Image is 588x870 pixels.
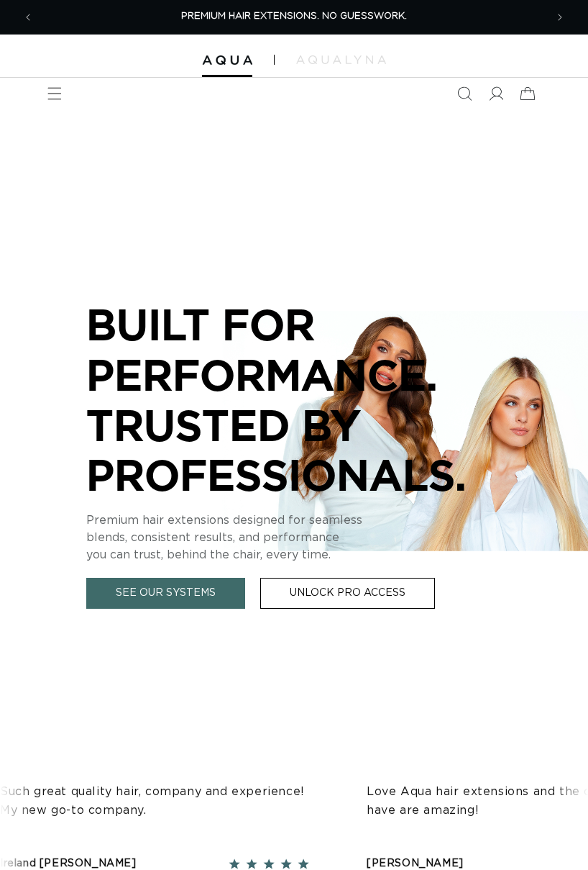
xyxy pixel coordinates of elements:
a: See Our Systems [86,578,245,609]
a: Unlock Pro Access [260,578,435,609]
span: PREMIUM HAIR EXTENSIONS. NO GUESSWORK. [181,12,407,21]
summary: Search [449,78,480,109]
button: Next announcement [544,1,576,33]
img: aqualyna.com [296,55,386,64]
img: Aqua Hair Extensions [202,55,252,65]
summary: Menu [39,78,70,109]
p: Premium hair extensions designed for seamless blends, consistent results, and performance you can... [86,512,502,563]
p: BUILT FOR PERFORMANCE. TRUSTED BY PROFESSIONALS. [86,299,502,499]
button: Previous announcement [12,1,44,33]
